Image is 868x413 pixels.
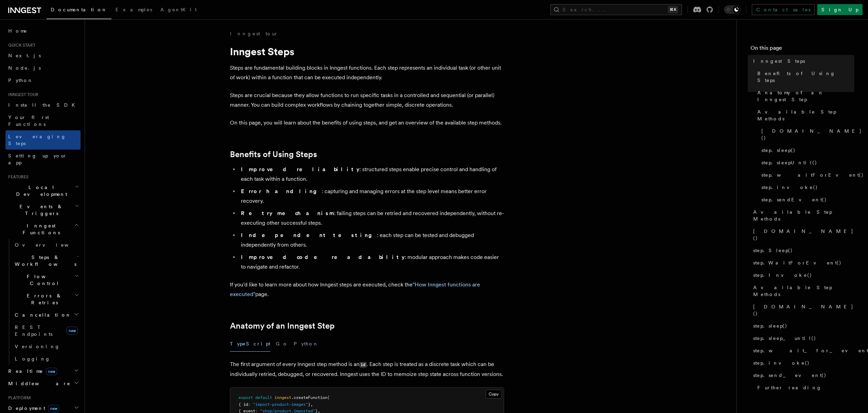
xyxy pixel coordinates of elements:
[253,402,308,407] span: "import-product-images"
[230,91,504,110] p: Steps are crucial because they allow functions to run specific tasks in a controlled and sequenti...
[753,284,854,298] span: Available Step Methods
[750,206,854,225] a: Available Step Methods
[750,225,854,244] a: [DOMAIN_NAME]()
[759,125,854,144] a: [DOMAIN_NAME]()
[8,78,33,83] span: Python
[759,144,854,156] a: step.sleep()
[759,181,854,193] a: step.invoke()
[115,7,152,12] span: Examples
[750,269,854,281] a: step.Invoke()
[8,153,67,165] span: Setting up your app
[5,49,81,62] a: Next.js
[294,336,319,352] button: Python
[5,377,81,390] button: Middleware
[12,353,81,365] a: Logging
[750,357,854,369] a: step.invoke()
[753,272,812,279] span: step.Invoke()
[8,53,41,58] span: Next.js
[48,405,59,412] span: new
[230,118,504,128] p: On this page, you will learn about the benefits of using steps, and get an overview of the availa...
[753,247,793,254] span: step.Sleep()
[230,63,504,82] p: Steps are fundamental building blocks in Inngest functions. Each step represents an individual ta...
[761,147,796,154] span: step.sleep()
[750,369,854,381] a: step.send_event()
[5,181,81,200] button: Local Development
[241,188,322,194] strong: Error handling
[51,7,107,12] span: Documentation
[230,280,504,299] p: If you'd like to learn more about how Inngest steps are executed, check the page.
[486,390,502,399] button: Copy
[160,7,197,12] span: AgentKit
[755,86,854,106] a: Anatomy of an Inngest Step
[759,156,854,169] a: step.sleepUntil()
[66,327,78,335] span: new
[15,356,50,362] span: Logging
[753,303,854,317] span: [DOMAIN_NAME]()
[359,362,367,368] code: id
[15,324,52,337] span: REST Endpoints
[8,65,41,71] span: Node.js
[5,99,81,111] a: Install the SDK
[12,340,81,353] a: Versioning
[15,344,60,349] span: Versioning
[755,381,854,394] a: Further reading
[550,4,682,15] button: Search...⌘K
[5,150,81,169] a: Setting up your app
[8,27,27,34] span: Home
[757,108,854,122] span: Available Step Methods
[12,290,81,309] button: Errors & Retries
[12,311,71,318] span: Cancellation
[724,5,741,14] button: Toggle dark mode
[5,62,81,74] a: Node.js
[5,200,81,220] button: Events & Triggers
[750,344,854,357] a: step.wait_for_event()
[327,395,330,400] span: (
[761,172,864,178] span: step.waitForEvent()
[308,402,310,407] span: }
[230,321,335,331] a: Anatomy of an Inngest Step
[239,402,248,407] span: { id
[239,395,253,400] span: export
[5,174,28,180] span: Features
[5,74,81,86] a: Python
[755,106,854,125] a: Available Step Methods
[753,335,816,342] span: step.sleep_until()
[274,395,291,400] span: inngest
[752,4,815,15] a: Contact sales
[753,58,805,64] span: Inngest Steps
[753,359,810,366] span: step.invoke()
[12,321,81,340] a: REST Endpointsnew
[753,209,854,222] span: Available Step Methods
[230,336,270,352] button: TypeScript
[757,384,822,391] span: Further reading
[817,4,863,15] a: Sign Up
[761,196,827,203] span: step.sendEvent()
[5,184,75,198] span: Local Development
[750,257,854,269] a: step.WaitForEvent()
[241,254,405,260] strong: Improved code readability
[5,203,75,217] span: Events & Triggers
[750,281,854,300] a: Available Step Methods
[757,89,854,103] span: Anatomy of an Inngest Step
[248,402,250,407] span: :
[761,128,862,141] span: [DOMAIN_NAME]()
[156,2,201,19] a: AgentKit
[111,2,156,19] a: Examples
[12,239,81,251] a: Overview
[750,244,854,257] a: step.Sleep()
[310,402,313,407] span: ,
[230,45,504,58] h1: Inngest Steps
[759,169,854,181] a: step.waitForEvent()
[5,395,31,401] span: Platform
[5,92,38,97] span: Inngest tour
[755,67,854,86] a: Benefits of Using Steps
[753,259,842,266] span: step.WaitForEvent()
[753,228,854,241] span: [DOMAIN_NAME]()
[241,210,334,216] strong: Retry mechanism
[241,232,377,238] strong: Independent testing
[5,43,35,48] span: Quick start
[5,222,74,236] span: Inngest Functions
[761,159,817,166] span: step.sleepUntil()
[5,111,81,130] a: Your first Functions
[759,193,854,206] a: step.sendEvent()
